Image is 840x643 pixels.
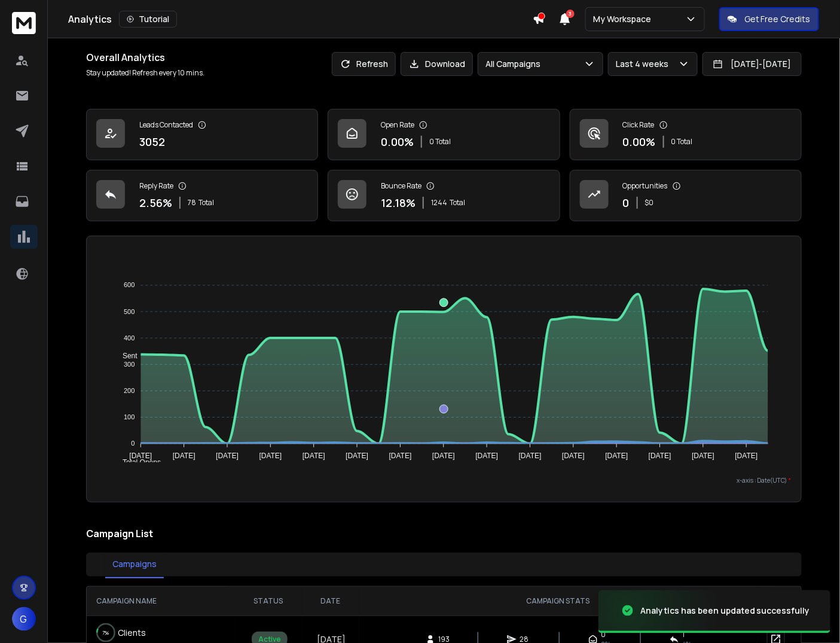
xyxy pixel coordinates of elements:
[198,198,214,208] span: Total
[735,452,758,460] tspan: [DATE]
[450,198,465,208] span: Total
[12,607,36,631] button: G
[303,452,325,460] tspan: [DATE]
[645,198,654,208] p: $ 0
[389,452,412,460] tspan: [DATE]
[381,133,414,150] p: 0.00 %
[606,452,628,460] tspan: [DATE]
[86,170,318,221] a: Reply Rate2.56%78Total
[124,308,135,315] tspan: 500
[640,605,810,617] div: Analytics has been updated successfully
[570,109,802,160] a: Click Rate0.00%0 Total
[562,452,585,460] tspan: [DATE]
[114,458,161,467] span: Total Opens
[381,194,416,211] p: 12.18 %
[86,68,204,78] p: Stay updated! Refresh every 10 mins.
[124,361,135,368] tspan: 300
[124,414,135,421] tspan: 100
[68,11,533,28] div: Analytics
[431,198,447,208] span: 1244
[114,352,138,360] span: Sent
[259,452,282,460] tspan: [DATE]
[616,58,673,70] p: Last 4 weeks
[719,7,819,31] button: Get Free Credits
[425,58,465,70] p: Download
[346,452,368,460] tspan: [DATE]
[570,170,802,221] a: Opportunities0$0
[105,551,164,578] button: Campaigns
[649,452,671,460] tspan: [DATE]
[302,587,359,615] th: DATE
[593,13,656,25] p: My Workspace
[332,52,396,76] button: Refresh
[236,587,302,615] th: STATUS
[356,58,388,70] p: Refresh
[328,109,560,160] a: Open Rate0.00%0 Total
[124,282,135,289] tspan: 600
[381,120,414,130] p: Open Rate
[401,52,473,76] button: Download
[124,334,135,342] tspan: 400
[476,452,499,460] tspan: [DATE]
[130,452,152,460] tspan: [DATE]
[692,452,714,460] tspan: [DATE]
[623,120,655,130] p: Click Rate
[671,137,693,147] p: 0 Total
[485,58,545,70] p: All Campaigns
[188,198,196,208] span: 78
[139,194,172,211] p: 2.56 %
[131,440,135,447] tspan: 0
[566,10,575,18] span: 3
[744,13,811,25] p: Get Free Credits
[86,526,802,541] h2: Campaign List
[432,452,455,460] tspan: [DATE]
[173,452,196,460] tspan: [DATE]
[103,627,109,639] p: 7 %
[139,133,165,150] p: 3052
[124,387,135,394] tspan: 200
[623,181,668,191] p: Opportunities
[139,181,173,191] p: Reply Rate
[96,476,792,485] p: x-axis : Date(UTC)
[119,11,177,28] button: Tutorial
[623,194,630,211] p: 0
[429,137,451,147] p: 0 Total
[87,587,236,615] th: CAMPAIGN NAME
[86,50,204,65] h1: Overall Analytics
[359,587,757,615] th: CAMPAIGN STATS
[139,120,193,130] p: Leads Contacted
[86,109,318,160] a: Leads Contacted3052
[328,170,560,221] a: Bounce Rate12.18%1244Total
[381,181,421,191] p: Bounce Rate
[623,133,656,150] p: 0.00 %
[216,452,239,460] tspan: [DATE]
[702,52,802,76] button: [DATE]-[DATE]
[519,452,542,460] tspan: [DATE]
